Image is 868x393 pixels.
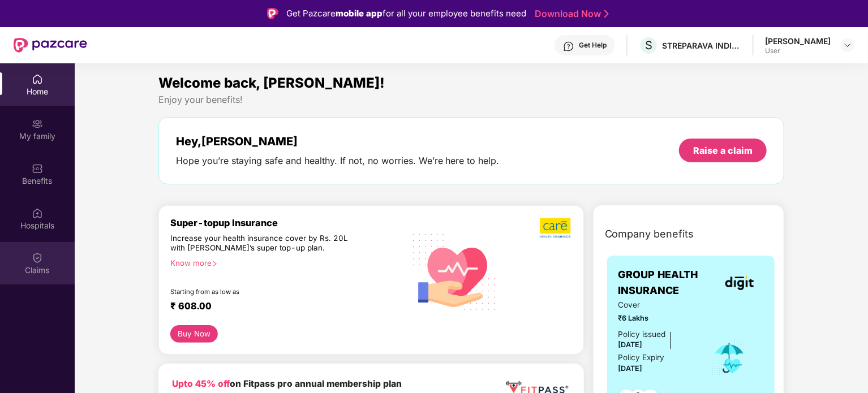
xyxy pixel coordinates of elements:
img: svg+xml;base64,PHN2ZyBpZD0iRHJvcGRvd24tMzJ4MzIiIHhtbG5zPSJodHRwOi8vd3d3LnczLm9yZy8yMDAwL3N2ZyIgd2... [843,41,852,50]
div: Get Pazcare for all your employee benefits need [286,7,526,20]
b: on Fitpass pro annual membership plan [172,378,402,389]
img: svg+xml;base64,PHN2ZyB3aWR0aD0iMjAiIGhlaWdodD0iMjAiIHZpZXdCb3g9IjAgMCAyMCAyMCIgZmlsbD0ibm9uZSIgeG... [32,118,43,129]
div: Raise a claim [693,144,753,157]
span: Cover [618,299,696,311]
div: User [765,46,831,55]
button: Buy Now [170,325,218,343]
div: Hope you’re staying safe and healthy. If not, no worries. We’re here to help. [176,155,500,167]
img: svg+xml;base64,PHN2ZyBpZD0iSG9tZSIgeG1sbnM9Imh0dHA6Ly93d3cudzMub3JnLzIwMDAvc3ZnIiB3aWR0aD0iMjAiIG... [32,74,43,85]
span: Company benefits [605,226,694,242]
div: Increase your health insurance cover by Rs. 20L with [PERSON_NAME]’s super top-up plan. [170,234,356,254]
b: Upto 45% off [172,378,230,389]
a: Download Now [535,8,605,20]
div: Hey, [PERSON_NAME] [176,135,500,148]
img: insurerLogo [725,276,754,290]
div: Policy Expiry [618,352,665,364]
img: Logo [267,8,278,19]
img: svg+xml;base64,PHN2ZyBpZD0iSGVscC0zMngzMiIgeG1sbnM9Imh0dHA6Ly93d3cudzMub3JnLzIwMDAvc3ZnIiB3aWR0aD... [563,41,574,52]
img: svg+xml;base64,PHN2ZyBpZD0iSG9zcGl0YWxzIiB4bWxucz0iaHR0cDovL3d3dy53My5vcmcvMjAwMC9zdmciIHdpZHRoPS... [32,208,43,219]
div: Enjoy your benefits! [158,94,785,106]
img: Stroke [604,8,609,20]
img: svg+xml;base64,PHN2ZyB4bWxucz0iaHR0cDovL3d3dy53My5vcmcvMjAwMC9zdmciIHhtbG5zOnhsaW5rPSJodHRwOi8vd3... [405,220,505,322]
span: S [645,38,652,52]
span: GROUP HEALTH INSURANCE [618,267,716,299]
div: Know more [170,258,398,266]
span: right [212,261,218,267]
div: Get Help [579,41,607,50]
strong: mobile app [336,8,383,19]
span: ₹6 Lakhs [618,313,696,324]
img: New Pazcare Logo [14,38,87,53]
div: Starting from as low as [170,288,356,296]
span: [DATE] [618,364,643,373]
div: Policy issued [618,329,666,340]
div: ₹ 608.00 [170,300,393,314]
img: icon [711,339,748,377]
img: b5dec4f62d2307b9de63beb79f102df3.png [540,217,572,239]
div: STREPARAVA INDIA PRIVATE LIMITED [662,40,741,51]
span: [DATE] [618,340,643,349]
img: svg+xml;base64,PHN2ZyBpZD0iQ2xhaW0iIHhtbG5zPSJodHRwOi8vd3d3LnczLm9yZy8yMDAwL3N2ZyIgd2lkdGg9IjIwIi... [32,252,43,264]
img: svg+xml;base64,PHN2ZyBpZD0iQmVuZWZpdHMiIHhtbG5zPSJodHRwOi8vd3d3LnczLm9yZy8yMDAwL3N2ZyIgd2lkdGg9Ij... [32,163,43,174]
div: Super-topup Insurance [170,217,405,228]
div: [PERSON_NAME] [765,36,831,46]
span: Welcome back, [PERSON_NAME]! [158,75,385,91]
